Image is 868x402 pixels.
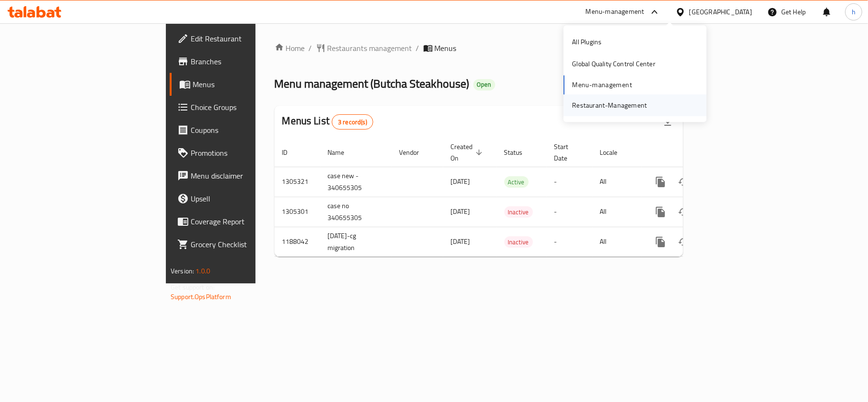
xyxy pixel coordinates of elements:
[547,227,592,257] td: -
[504,147,535,158] span: Status
[170,50,311,73] a: Branches
[586,6,644,18] div: Menu-management
[170,96,311,119] a: Choice Groups
[504,236,533,248] div: Inactive
[170,141,311,164] a: Promotions
[672,171,695,193] button: Change Status
[193,79,303,90] span: Menus
[191,170,303,181] span: Menu disclaimer
[504,177,529,188] span: Active
[572,100,647,111] div: Restaurant-Management
[504,176,529,188] div: Active
[191,124,303,136] span: Coupons
[170,233,311,256] a: Grocery Checklist
[473,80,495,89] span: Open
[649,171,672,193] button: more
[689,7,752,17] div: [GEOGRAPHIC_DATA]
[170,119,311,141] a: Coupons
[171,265,194,277] span: Version:
[572,59,655,70] div: Global Quality Control Center
[572,37,602,47] div: All Plugins
[191,239,303,250] span: Grocery Checklist
[592,167,642,197] td: All
[554,141,581,164] span: Start Date
[642,138,748,167] th: Actions
[672,231,695,253] button: Change Status
[592,197,642,227] td: All
[171,281,214,293] span: Get support on:
[191,193,303,204] span: Upsell
[332,118,373,127] span: 3 record(s)
[649,231,672,253] button: more
[504,237,533,248] span: Inactive
[195,265,210,277] span: 1.0.0
[171,291,231,303] a: Support.OpsPlatform
[451,235,470,248] span: [DATE]
[435,42,457,54] span: Menus
[282,147,300,158] span: ID
[451,205,470,218] span: [DATE]
[649,201,672,223] button: more
[170,187,311,210] a: Upsell
[399,147,432,158] span: Vendor
[451,175,470,188] span: [DATE]
[332,114,373,130] div: Total records count
[600,147,630,158] span: Locale
[327,42,412,54] span: Restaurants management
[852,7,856,17] span: h
[547,167,592,197] td: -
[191,56,303,67] span: Branches
[191,33,303,44] span: Edit Restaurant
[473,79,495,90] div: Open
[191,147,303,159] span: Promotions
[191,101,303,113] span: Choice Groups
[170,164,311,187] a: Menu disclaimer
[275,73,470,94] span: Menu management ( Butcha Steakhouse )
[320,227,392,257] td: [DATE]-cg migration
[316,42,412,54] a: Restaurants management
[504,207,533,218] span: Inactive
[416,42,419,54] li: /
[672,201,695,223] button: Change Status
[170,73,311,96] a: Menus
[275,138,748,257] table: enhanced table
[191,216,303,227] span: Coverage Report
[320,167,392,197] td: case new - 340655305
[547,197,592,227] td: -
[170,27,311,50] a: Edit Restaurant
[451,141,485,164] span: Created On
[275,42,683,54] nav: breadcrumb
[320,197,392,227] td: case no 340655305
[328,147,357,158] span: Name
[592,227,642,257] td: All
[282,114,373,130] h2: Menus List
[170,210,311,233] a: Coverage Report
